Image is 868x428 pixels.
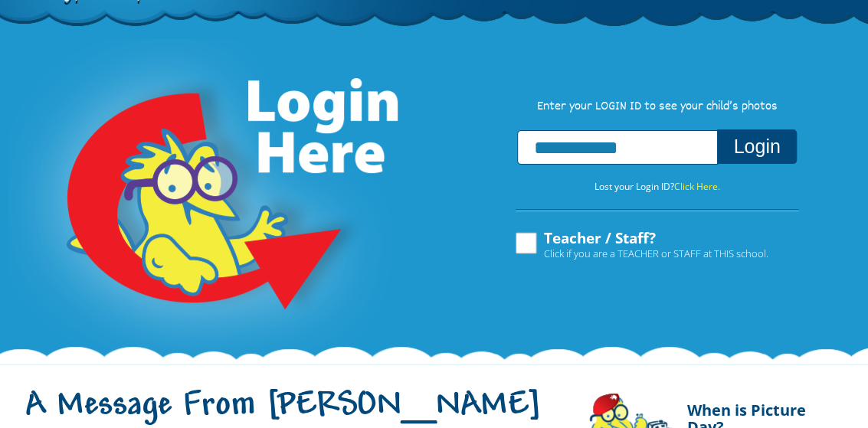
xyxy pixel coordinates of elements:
a: Click Here. [674,180,720,193]
button: Login [717,129,796,164]
p: Lost your Login ID? [500,178,814,195]
span: Click if you are a TEACHER or STAFF at THIS school. [544,246,768,261]
img: Login Here [8,39,401,361]
p: Enter your LOGIN ID to see your child’s photos [500,99,814,116]
label: Teacher / Staff? [513,230,768,260]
